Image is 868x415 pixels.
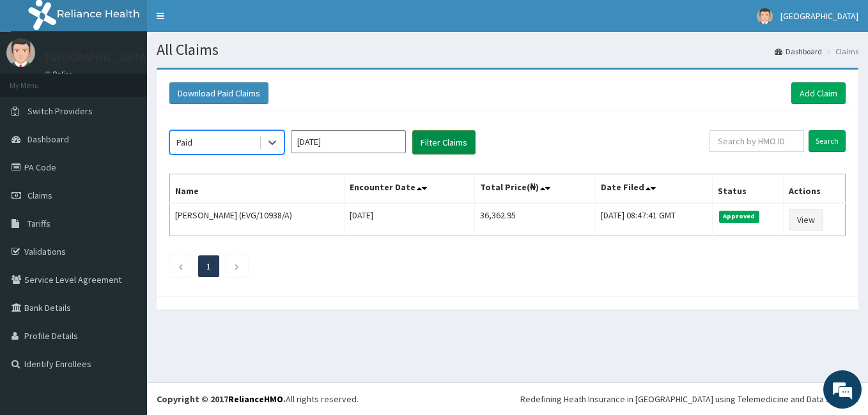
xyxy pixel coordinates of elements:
[809,130,846,152] input: Search
[24,64,52,96] img: d_794563401_company_1708531726252_794563401
[27,218,50,229] span: Tariffs
[709,130,804,152] input: Search by HMO ID
[206,260,211,272] a: Page 1 is your current page
[6,38,35,67] img: User Image
[291,130,406,153] input: Select Month and Year
[147,382,868,415] footer: All rights reserved.
[45,52,150,63] p: [GEOGRAPHIC_DATA]
[823,46,858,57] li: Claims
[45,70,75,79] a: Online
[344,203,474,236] td: [DATE]
[74,126,176,255] span: We're online!
[789,209,823,230] a: View
[228,393,283,405] a: RelianceHMO
[157,41,858,58] h1: All Claims
[791,82,846,104] a: Add Claim
[170,174,345,204] th: Name
[757,8,773,24] img: User Image
[27,133,69,145] span: Dashboard
[27,190,52,201] span: Claims
[412,130,476,155] button: Filter Claims
[474,174,595,204] th: Total Price(₦)
[784,174,846,204] th: Actions
[596,203,713,236] td: [DATE] 08:47:41 GMT
[344,174,474,204] th: Encounter Date
[474,203,595,236] td: 36,362.95
[6,278,244,323] textarea: Type your message and hit 'Enter'
[169,82,268,104] button: Download Paid Claims
[66,72,215,88] div: Chat with us now
[234,260,240,272] a: Next page
[780,10,858,22] span: [GEOGRAPHIC_DATA]
[27,105,93,117] span: Switch Providers
[713,174,784,204] th: Status
[520,393,858,405] div: Redefining Heath Insurance in [GEOGRAPHIC_DATA] using Telemedicine and Data Science!
[210,6,240,37] div: Minimize live chat window
[176,136,192,149] div: Paid
[157,393,286,405] strong: Copyright © 2017 .
[170,203,345,236] td: [PERSON_NAME] (EVG/10938/A)
[719,211,759,222] span: Approved
[775,46,822,57] a: Dashboard
[178,260,183,272] a: Previous page
[596,174,713,204] th: Date Filed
